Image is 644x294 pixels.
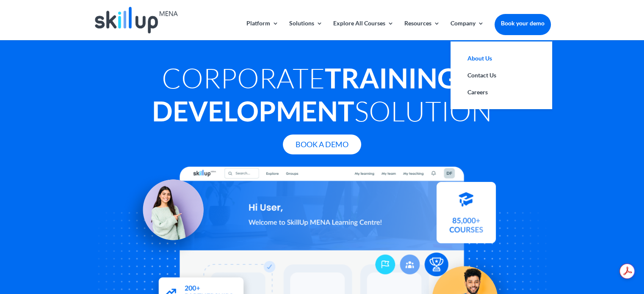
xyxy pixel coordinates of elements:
[152,61,482,127] strong: Training & Development
[94,61,551,132] h1: Corporate Solution
[95,7,178,33] img: Skillup Mena
[289,20,323,40] a: Solutions
[121,170,212,261] img: Learning Management Solution - SkillUp
[503,203,644,294] iframe: Chat Widget
[437,186,496,247] img: Courses library - SkillUp MENA
[459,84,544,101] a: Careers
[459,67,544,84] a: Contact Us
[283,135,361,154] a: Book A Demo
[404,20,440,40] a: Resources
[246,20,279,40] a: Platform
[451,20,484,40] a: Company
[495,14,551,33] a: Book your demo
[333,20,394,40] a: Explore All Courses
[459,50,544,67] a: About Us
